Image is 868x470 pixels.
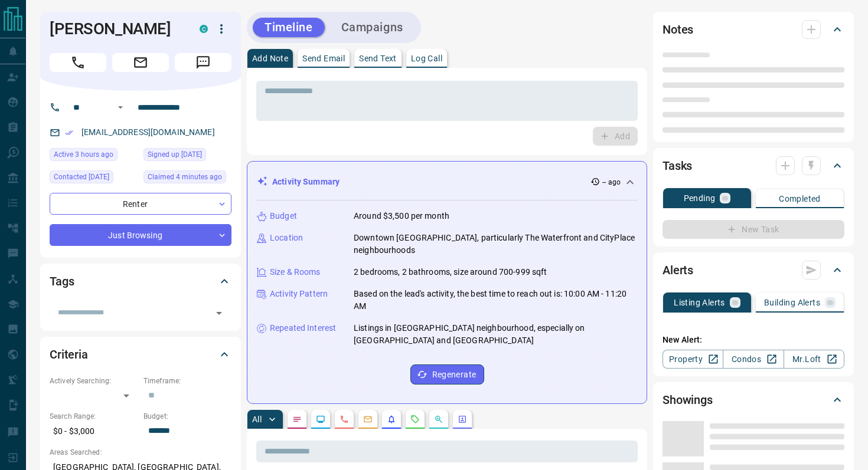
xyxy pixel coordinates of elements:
[143,411,231,422] p: Budget:
[50,224,231,246] div: Just Browsing
[354,210,449,222] p: Around $3,500 per month
[784,350,844,369] a: Mr.Loft
[663,261,693,280] h2: Alerts
[411,54,442,63] p: Log Call
[270,266,321,278] p: Size & Rooms
[270,232,303,244] p: Location
[292,415,302,424] svg: Notes
[663,156,692,175] h2: Tasks
[363,415,373,424] svg: Emails
[252,415,262,423] p: All
[50,53,106,72] span: Call
[663,350,723,369] a: Property
[143,376,231,386] p: Timeframe:
[65,129,73,137] svg: Email Verified
[50,422,138,441] p: $0 - $3,000
[50,345,88,364] h2: Criteria
[354,232,637,257] p: Downtown [GEOGRAPHIC_DATA], particularly The Waterfront and CityPlace neighbourhoods
[253,18,325,37] button: Timeline
[663,390,713,409] h2: Showings
[112,53,169,72] span: Email
[252,54,288,63] p: Add Note
[663,386,844,414] div: Showings
[272,176,340,188] p: Activity Summary
[602,177,621,188] p: -- ago
[316,415,325,424] svg: Lead Browsing Activity
[50,376,138,386] p: Actively Searching:
[50,193,231,215] div: Renter
[50,148,138,165] div: Tue Sep 16 2025
[302,54,345,63] p: Send Email
[143,170,231,187] div: Tue Sep 16 2025
[684,194,716,202] p: Pending
[674,298,725,307] p: Listing Alerts
[359,54,397,63] p: Send Text
[663,152,844,180] div: Tasks
[50,19,182,38] h1: [PERSON_NAME]
[354,288,637,313] p: Based on the lead's activity, the best time to reach out is: 10:00 AM - 11:20 AM
[143,148,231,165] div: Tue Feb 05 2019
[764,298,820,307] p: Building Alerts
[663,15,844,44] div: Notes
[113,100,128,114] button: Open
[200,25,208,33] div: condos.ca
[723,350,784,369] a: Condos
[340,415,349,424] svg: Calls
[779,195,821,203] p: Completed
[54,171,109,183] span: Contacted [DATE]
[663,20,693,39] h2: Notes
[354,322,637,347] p: Listings in [GEOGRAPHIC_DATA] neighbourhood, especially on [GEOGRAPHIC_DATA] and [GEOGRAPHIC_DATA]
[663,334,844,346] p: New Alert:
[458,415,467,424] svg: Agent Actions
[148,171,222,183] span: Claimed 4 minutes ago
[50,170,138,187] div: Mon Aug 29 2022
[434,415,443,424] svg: Opportunities
[211,305,227,321] button: Open
[50,447,231,458] p: Areas Searched:
[148,149,202,160] span: Signed up [DATE]
[270,288,328,300] p: Activity Pattern
[410,364,484,384] button: Regenerate
[354,266,547,278] p: 2 bedrooms, 2 bathrooms, size around 700-999 sqft
[50,340,231,369] div: Criteria
[270,322,336,334] p: Repeated Interest
[387,415,396,424] svg: Listing Alerts
[257,171,637,193] div: Activity Summary-- ago
[50,411,138,422] p: Search Range:
[81,127,215,137] a: [EMAIL_ADDRESS][DOMAIN_NAME]
[175,53,231,72] span: Message
[50,272,74,291] h2: Tags
[270,210,297,222] p: Budget
[329,18,415,37] button: Campaigns
[410,415,420,424] svg: Requests
[50,267,231,295] div: Tags
[663,256,844,284] div: Alerts
[54,149,113,160] span: Active 3 hours ago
